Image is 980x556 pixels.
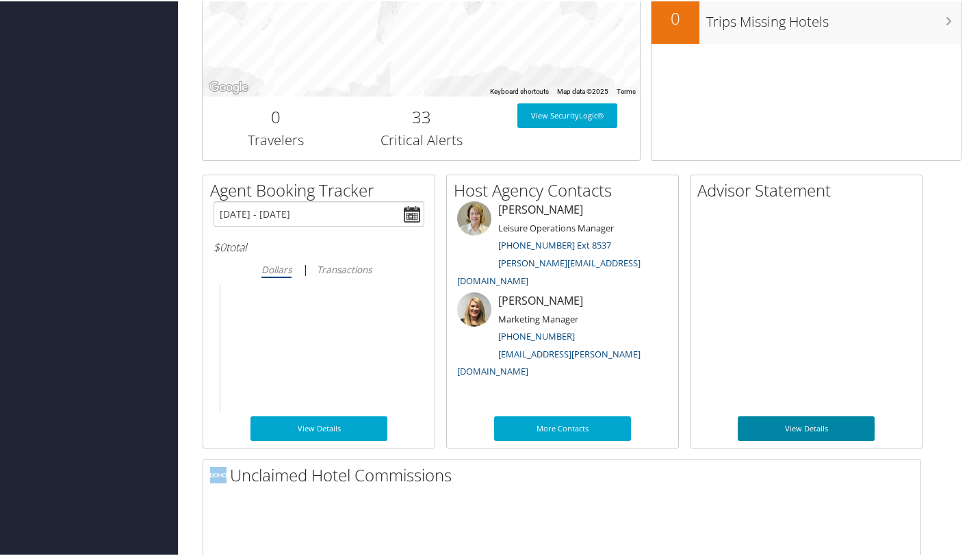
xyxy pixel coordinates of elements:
li: [PERSON_NAME] [450,291,675,382]
li: [PERSON_NAME] [450,200,675,291]
img: domo-logo.png [210,466,227,482]
h3: Critical Alerts [359,129,484,149]
a: View Details [738,415,875,440]
span: Map data ©2025 [557,86,608,94]
a: View Details [250,415,387,440]
div: | [214,260,424,277]
h2: Agent Booking Tracker [210,177,435,201]
span: $0 [214,238,226,253]
a: [EMAIL_ADDRESS][PERSON_NAME][DOMAIN_NAME] [457,346,641,377]
h2: Unclaimed Hotel Commissions [210,462,920,485]
h6: total [214,238,424,253]
h2: 0 [652,5,699,29]
small: Marketing Manager [498,312,578,324]
a: Terms (opens in new tab) [617,86,636,94]
button: Keyboard shortcuts [490,86,549,95]
i: Transactions [317,262,372,275]
h3: Trips Missing Hotels [706,4,961,30]
h2: 0 [213,104,338,127]
img: ali-moffitt.jpg [457,291,491,325]
img: meredith-price.jpg [457,200,491,234]
small: Leisure Operations Manager [498,220,614,233]
a: Open this area in Google Maps (opens a new window) [206,77,251,95]
a: [PERSON_NAME][EMAIL_ADDRESS][DOMAIN_NAME] [457,255,641,286]
h2: Host Agency Contacts [454,177,678,201]
a: [PHONE_NUMBER] [498,329,575,341]
a: More Contacts [494,415,631,440]
h3: Travelers [213,129,338,149]
img: Google [206,77,251,95]
h2: 33 [359,104,484,127]
a: [PHONE_NUMBER] Ext 8537 [498,238,611,250]
a: View SecurityLogic® [517,102,617,127]
h2: Advisor Statement [697,177,922,201]
i: Dollars [261,262,292,275]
